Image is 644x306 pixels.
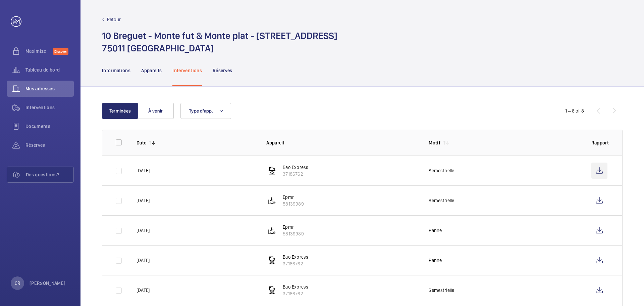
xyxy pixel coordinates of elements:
p: 58139989 [283,230,304,237]
p: Panne [429,227,442,234]
p: Bao Express [283,164,308,171]
p: Bao Express [283,254,308,260]
button: Type d'app. [180,103,231,119]
p: 37186762 [283,260,308,267]
p: Informations [102,67,130,74]
img: platform_lift.svg [268,226,276,234]
p: Epmr [283,224,304,230]
p: Interventions [172,67,202,74]
p: Rapport [591,139,609,146]
p: Retour [107,16,121,23]
p: Semestrielle [429,197,454,204]
button: Terminées [102,103,138,119]
p: [DATE] [137,167,150,174]
span: Réserves [25,142,74,148]
p: [DATE] [137,257,150,264]
img: freight_elevator.svg [268,167,276,175]
button: À venir [138,103,174,119]
p: CR [15,280,20,287]
span: Interventions [25,104,74,111]
p: Bao Express [283,283,308,290]
p: Date [137,139,146,146]
p: 37186762 [283,290,308,297]
p: Semestrielle [429,167,454,174]
p: Appareils [141,67,162,74]
img: platform_lift.svg [268,196,276,205]
span: Type d'app. [189,108,213,114]
span: Des questions? [26,171,73,178]
img: freight_elevator.svg [268,286,276,294]
h1: 10 Breguet - Monte fut & Monte plat - [STREET_ADDRESS] 75011 [GEOGRAPHIC_DATA] [102,30,337,54]
p: 58139989 [283,201,304,207]
p: Epmr [283,194,304,201]
span: Discover [53,48,68,55]
p: Motif [429,139,440,146]
p: Panne [429,257,442,264]
p: Réserves [213,67,232,74]
p: Semestrielle [429,287,454,294]
p: [DATE] [137,287,150,294]
span: Documents [25,123,74,130]
p: [PERSON_NAME] [30,280,66,287]
p: Appareil [266,139,418,146]
img: freight_elevator.svg [268,256,276,264]
p: [DATE] [137,197,150,204]
span: Maximize [25,48,53,54]
span: Mes adresses [25,85,74,92]
div: 1 – 8 of 8 [565,107,584,114]
span: Tableau de bord [25,67,74,73]
p: 37186762 [283,171,308,177]
p: [DATE] [137,227,150,234]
